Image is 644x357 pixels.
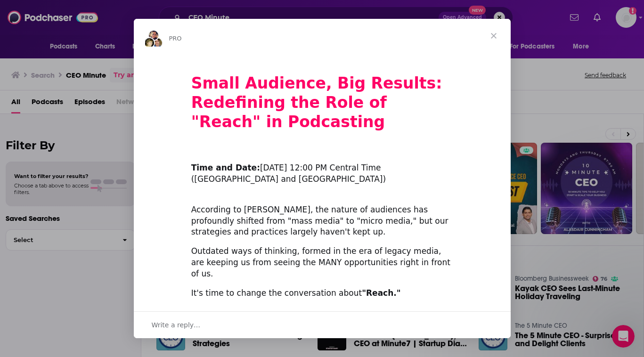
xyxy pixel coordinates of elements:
div: ​ [DATE] 12:00 PM Central Time ([GEOGRAPHIC_DATA] and [GEOGRAPHIC_DATA]) [191,152,453,185]
span: Close [477,19,511,53]
b: Time and Date: [191,163,260,172]
div: Open conversation and reply [134,311,511,338]
img: Barbara avatar [144,37,155,49]
div: It's time to change the conversation about [191,288,453,299]
span: Write a reply… [152,319,201,331]
div: Outdated ways of thinking, formed in the era of legacy media, are keeping us from seeing the MANY... [191,246,453,279]
img: Dave avatar [152,37,163,49]
b: "Reach." [362,288,400,298]
b: Small Audience, Big Results: Redefining the Role of "Reach" in Podcasting [191,74,442,131]
img: Sydney avatar [148,30,159,41]
div: According to [PERSON_NAME], the nature of audiences has profoundly shifted from "mass media" to "... [191,193,453,238]
span: PRO [169,35,182,42]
